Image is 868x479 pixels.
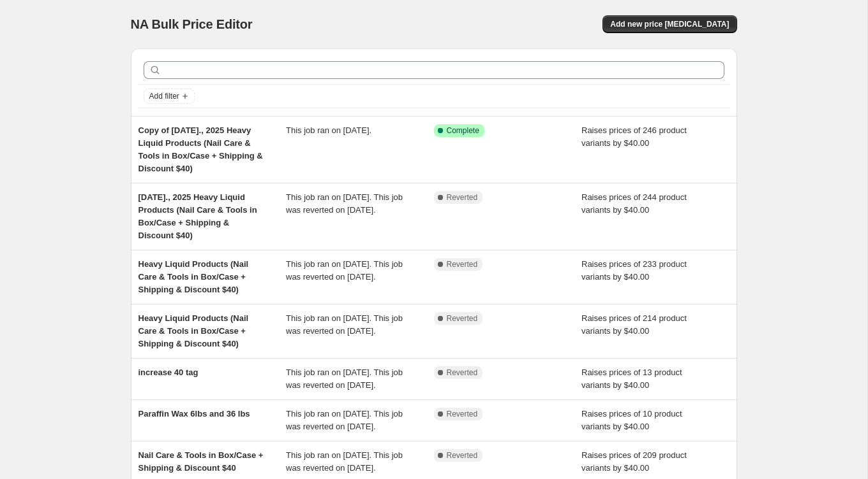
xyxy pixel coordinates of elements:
span: This job ran on [DATE]. This job was reverted on [DATE]. [286,313,403,336]
span: This job ran on [DATE]. This job was reverted on [DATE]. [286,450,403,473]
span: This job ran on [DATE]. This job was reverted on [DATE]. [286,409,403,431]
span: increase 40 tag [138,368,198,377]
span: Paraffin Wax 6lbs and 36 lbs [138,409,250,418]
span: [DATE]., 2025 Heavy Liquid Products (Nail Care & Tools in Box/Case + Shipping & Discount $40) [138,192,257,240]
span: Raises prices of 214 product variants by $40.00 [581,313,687,336]
span: Raises prices of 244 product variants by $40.00 [581,192,687,215]
span: Nail Care & Tools in Box/Case + Shipping & Discount $40 [138,450,264,473]
span: Reverted [447,450,478,461]
span: Raises prices of 209 product variants by $40.00 [581,450,687,473]
span: Add new price [MEDICAL_DATA] [610,19,729,29]
span: Reverted [447,313,478,324]
span: Reverted [447,259,478,269]
span: Copy of [DATE]., 2025 Heavy Liquid Products (Nail Care & Tools in Box/Case + Shipping & Discount ... [138,125,263,173]
span: This job ran on [DATE]. This job was reverted on [DATE]. [286,259,403,282]
button: Add new price [MEDICAL_DATA] [602,15,737,33]
span: Raises prices of 233 product variants by $40.00 [581,259,687,282]
span: Raises prices of 13 product variants by $40.00 [581,368,682,390]
span: This job ran on [DATE]. This job was reverted on [DATE]. [286,192,403,215]
span: Heavy Liquid Products (Nail Care & Tools in Box/Case + Shipping & Discount $40) [138,259,249,294]
span: Complete [447,125,479,136]
span: This job ran on [DATE]. [286,125,371,135]
span: Reverted [447,409,478,419]
span: Reverted [447,368,478,378]
span: This job ran on [DATE]. This job was reverted on [DATE]. [286,368,403,390]
span: Heavy Liquid Products (Nail Care & Tools in Box/Case + Shipping & Discount $40) [138,313,249,348]
span: Raises prices of 246 product variants by $40.00 [581,125,687,148]
span: Raises prices of 10 product variants by $40.00 [581,409,682,431]
span: NA Bulk Price Editor [131,17,253,31]
span: Reverted [447,192,478,203]
button: Add filter [144,89,195,104]
span: Add filter [149,91,179,101]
